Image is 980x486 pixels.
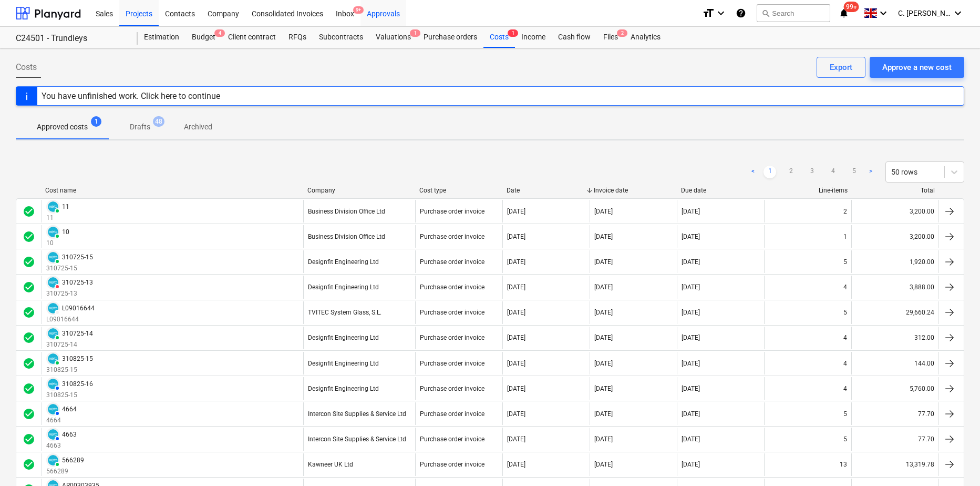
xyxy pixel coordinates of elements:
div: [DATE] [507,283,525,291]
div: 2 [843,208,847,215]
a: Page 5 [848,166,860,178]
div: Designfit Engineering Ltd [308,283,379,291]
div: 29,660.24 [851,301,938,324]
span: 9+ [353,6,364,14]
div: Estimation [138,27,185,48]
div: C24501 - Trundleys [16,33,125,44]
div: 566289 [62,457,84,464]
img: xero.svg [48,455,58,465]
a: Next page [864,166,877,178]
img: xero.svg [48,404,58,414]
div: Business Division Office Ltd [308,208,385,215]
div: Company [307,187,411,194]
p: 310725-13 [46,289,93,298]
a: Page 4 [827,166,839,178]
a: Page 3 [806,166,818,178]
div: Purchase order invoice [420,461,484,468]
div: [DATE] [507,309,525,316]
div: Purchase order invoice [420,258,484,266]
span: search [761,9,770,17]
div: [DATE] [682,436,700,443]
div: 310725-14 [62,330,93,337]
div: Purchase order invoice [420,233,484,240]
div: Invoice has been synced with Xero and its status is currently PAID [46,327,60,340]
div: 310825-15 [62,355,93,362]
div: Export [830,60,852,74]
span: 1 [91,116,101,127]
i: keyboard_arrow_down [952,7,964,19]
a: Budget4 [185,27,222,48]
img: xero.svg [48,429,58,440]
span: C. [PERSON_NAME] [898,9,951,17]
p: 310825-15 [46,366,93,374]
div: 1 [843,233,847,240]
div: RFQs [282,27,313,48]
div: [DATE] [594,436,613,443]
div: Purchase order invoice [420,436,484,443]
img: xero.svg [48,277,58,288]
span: check_circle [23,433,35,445]
i: Knowledge base [736,7,746,19]
button: Search [757,4,830,22]
div: Intercon Site Supplies & Service Ltd [308,436,406,443]
div: 4 [843,360,847,367]
div: Date [507,187,585,194]
a: Files2 [597,27,624,48]
a: Page 1 is your current page [764,166,776,178]
a: Client contract [222,27,282,48]
img: xero.svg [48,303,58,313]
div: Invoice was approved [23,458,35,471]
div: Intercon Site Supplies & Service Ltd [308,410,406,418]
div: Invoice date [594,187,673,194]
div: Invoice was approved [23,433,35,445]
div: 3,888.00 [851,276,938,298]
div: Invoice was approved [23,256,35,268]
div: [DATE] [594,385,613,392]
div: Invoice has been synced with Xero and its status is currently PAID [46,352,60,366]
span: 2 [617,29,627,37]
div: 4 [843,334,847,341]
p: 10 [46,239,69,248]
button: Approve a new cost [870,57,964,78]
p: 310725-15 [46,264,93,273]
span: check_circle [23,205,35,218]
div: Invoice has been synced with Xero and its status is currently PAID [46,250,60,264]
div: 4 [843,385,847,392]
div: Approve a new cost [882,60,952,74]
div: 4663 [62,431,77,438]
div: Purchase order invoice [420,283,484,291]
p: 11 [46,214,69,222]
img: xero.svg [48,379,58,389]
div: 3,200.00 [851,200,938,222]
p: 4664 [46,416,77,425]
div: [DATE] [682,461,700,468]
div: 5 [843,436,847,443]
div: Invoice was approved [23,382,35,395]
i: format_size [702,7,715,19]
a: Subcontracts [313,27,369,48]
div: 310825-16 [62,380,93,388]
div: 5 [843,258,847,266]
span: 1 [410,29,420,37]
div: 144.00 [851,352,938,374]
img: xero.svg [48,201,58,212]
div: 5 [843,309,847,316]
div: Invoice has been synced with Xero and its status is currently PAID [46,200,60,214]
div: [DATE] [682,385,700,392]
div: 312.00 [851,327,938,349]
div: Invoice has been synced with Xero and its status is currently AUTHORISED [46,428,60,441]
div: [DATE] [594,208,613,215]
a: Purchase orders [417,27,483,48]
div: 77.70 [851,428,938,450]
div: Invoice has been synced with Xero and its status is currently PAID [46,453,60,467]
div: Purchase order invoice [420,410,484,418]
p: Drafts [130,121,150,133]
span: check_circle [23,357,35,370]
span: 48 [153,116,164,127]
p: 566289 [46,467,84,476]
span: check_circle [23,331,35,344]
div: Analytics [624,27,667,48]
div: Purchase order invoice [420,360,484,367]
div: [DATE] [507,208,525,215]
